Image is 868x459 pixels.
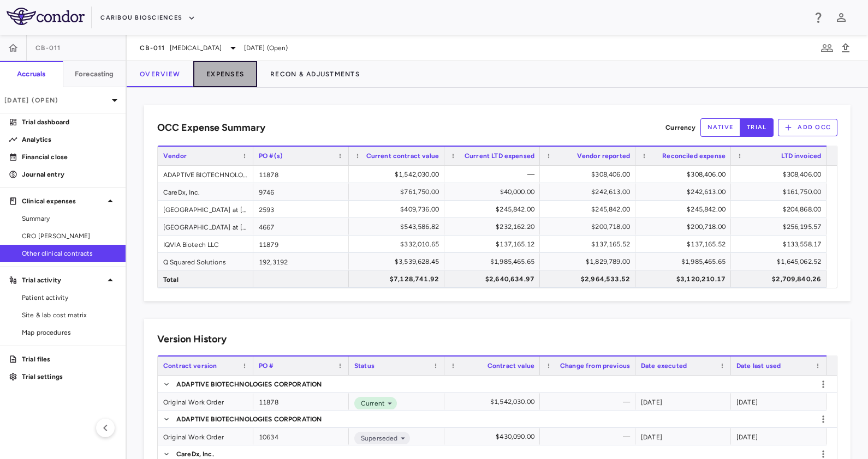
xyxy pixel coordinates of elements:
span: Status [354,362,374,370]
span: Change from previous [560,362,630,370]
div: 9746 [253,183,349,200]
div: [GEOGRAPHIC_DATA] at [GEOGRAPHIC_DATA] [158,201,253,218]
div: 4667 [253,218,349,235]
p: Currency [665,123,695,132]
span: Contract value [487,362,534,370]
div: [DATE] [635,428,731,445]
div: $137,165.52 [550,235,630,253]
div: Q Squared Solutions [158,253,253,270]
p: Journal entry [22,170,117,179]
p: Analytics [22,135,117,144]
div: $137,165.52 [645,235,726,253]
div: $308,406.00 [550,166,630,183]
h6: OCC Expense Summary [157,120,265,135]
span: [DATE] (Open) [244,43,288,53]
span: Contract version [163,362,217,370]
div: $2,964,533.52 [550,270,630,288]
div: $245,842.00 [550,201,630,218]
div: [DATE] [731,393,827,410]
div: $1,829,789.00 [550,253,630,270]
div: 2593 [253,201,349,218]
img: logo-full-BYUhSk78.svg [7,8,85,25]
div: [DATE] [731,428,827,445]
span: [MEDICAL_DATA] [170,43,222,53]
div: $1,645,062.52 [741,253,821,270]
div: $1,985,465.65 [454,253,534,270]
div: $40,000.00 [454,183,534,201]
span: Map procedures [22,328,117,337]
div: 10634 [253,428,349,445]
p: ADAPTIVE BIOTECHNOLOGIES CORPORATION [176,379,322,389]
div: 192,3192 [253,253,349,270]
div: $245,842.00 [645,201,726,218]
div: [GEOGRAPHIC_DATA] at [GEOGRAPHIC_DATA] [158,218,253,235]
h6: Accruals [17,69,45,79]
div: $200,718.00 [550,218,630,235]
span: Vendor reported [577,152,630,160]
div: 11878 [253,166,349,183]
div: $2,640,634.97 [454,270,534,288]
div: $242,613.00 [550,183,630,201]
span: CRO [PERSON_NAME] [22,231,117,241]
div: $232,162.20 [454,218,534,235]
div: $2,709,840.26 [741,270,821,288]
div: $332,010.65 [359,235,439,253]
div: $761,750.00 [359,183,439,201]
div: Original Work Order [158,393,253,410]
div: $1,985,465.65 [645,253,726,270]
button: Caribou Biosciences [100,9,195,27]
p: Trial dashboard [22,117,117,127]
button: Add OCC [778,119,837,136]
div: $3,539,628.45 [359,253,439,270]
span: Date last used [736,362,781,370]
div: $308,406.00 [741,166,821,183]
button: trial [740,118,774,137]
p: Financial close [22,152,117,162]
span: Site & lab cost matrix [22,310,117,320]
span: Summary [22,214,117,224]
div: Total [158,270,253,287]
span: Vendor [163,152,187,160]
div: ADAPTIVE BIOTECHNOLOGIES CORPORATION [158,166,253,183]
div: $7,128,741.92 [359,270,439,288]
button: Overview [127,61,193,87]
p: Trial settings [22,372,117,382]
p: Trial activity [22,275,104,285]
div: [DATE] [635,393,731,410]
div: $204,868.00 [741,201,821,218]
div: $161,750.00 [741,183,821,201]
p: ADAPTIVE BIOTECHNOLOGIES CORPORATION [176,414,322,424]
div: $200,718.00 [645,218,726,235]
p: [DATE] (Open) [4,95,108,105]
p: Clinical expenses [22,196,104,206]
span: Current LTD expensed [465,152,534,160]
div: $245,842.00 [454,201,534,218]
span: PO #(s) [259,152,283,160]
div: CareDx, Inc. [158,183,253,200]
span: CB-011 [140,44,165,52]
span: Date executed [641,362,687,370]
span: Superseded [356,433,398,443]
div: 11878 [253,393,349,410]
div: — [550,428,630,445]
p: CareDx, Inc. [176,449,214,459]
div: — [550,393,630,410]
div: $543,586.82 [359,218,439,235]
div: $409,736.00 [359,201,439,218]
div: $133,558.17 [741,235,821,253]
span: Current [356,398,385,408]
div: $242,613.00 [645,183,726,201]
button: Expenses [193,61,257,87]
span: PO # [259,362,274,370]
span: CB-011 [35,44,61,52]
div: $256,195.57 [741,218,821,235]
div: — [454,166,534,183]
div: $308,406.00 [645,166,726,183]
div: $3,120,210.17 [645,270,726,288]
button: native [700,118,741,137]
div: IQVIA Biotech LLC [158,235,253,252]
span: LTD invoiced [781,152,821,160]
div: Original Work Order [158,428,253,445]
h6: Forecasting [75,69,114,79]
div: $137,165.12 [454,235,534,253]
